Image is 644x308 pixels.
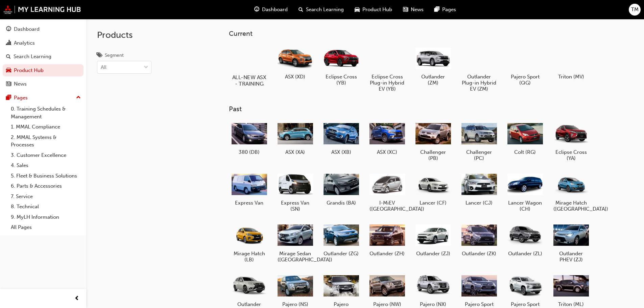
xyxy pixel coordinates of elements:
[3,78,84,90] a: News
[3,37,84,49] a: Analytics
[278,251,313,263] h5: Mirage Sedan ([GEOGRAPHIC_DATA])
[505,119,545,158] a: Colt (RG)
[355,5,360,14] span: car-icon
[97,53,102,59] span: tags-icon
[76,93,81,102] span: up-icon
[3,50,84,63] a: Search Learning
[367,119,407,158] a: ASX (XC)
[232,200,267,206] h5: Express Van
[362,6,392,14] span: Product Hub
[461,251,497,257] h5: Outlander (ZK)
[105,52,124,59] div: Segment
[459,119,499,164] a: Challenger (PC)
[8,132,84,150] a: 2. MMAL Systems & Processes
[553,200,589,212] h5: Mirage Hatch ([GEOGRAPHIC_DATA])
[3,5,81,14] img: mmal
[97,30,151,41] h2: Products
[367,169,407,215] a: I-MiEV ([GEOGRAPHIC_DATA])
[278,301,313,307] h5: Pajero (NS)
[278,149,313,155] h5: ASX (XA)
[3,92,84,104] button: Pages
[229,169,269,209] a: Express Van
[6,26,11,32] span: guage-icon
[429,3,461,17] a: pages-iconPages
[551,43,591,82] a: Triton (MV)
[229,30,613,38] h3: Current
[3,22,84,92] button: DashboardAnalyticsSearch LearningProduct HubNews
[6,54,11,60] span: search-icon
[8,171,84,181] a: 5. Fleet & Business Solutions
[14,25,40,33] div: Dashboard
[505,43,545,88] a: Pajero Sport (QG)
[413,220,453,259] a: Outlander (ZJ)
[262,6,288,14] span: Dashboard
[505,220,545,259] a: Outlander (ZL)
[505,169,545,215] a: Lancer Wagon (CH)
[14,80,27,88] div: News
[369,301,405,307] h5: Pajero (NW)
[507,149,543,155] h5: Colt (RG)
[8,212,84,222] a: 9. MyLH Information
[8,160,84,171] a: 4. Sales
[367,43,407,94] a: Eclipse Cross Plug-in Hybrid EV (YB)
[8,191,84,202] a: 7. Service
[293,3,349,17] a: search-iconSearch Learning
[324,251,359,257] h5: Outlander (ZG)
[415,251,451,257] h5: Outlander (ZJ)
[369,251,405,257] h5: Outlander (ZH)
[306,6,344,14] span: Search Learning
[8,122,84,132] a: 1. MMAL Compliance
[461,200,497,206] h5: Lancer (CJ)
[8,104,84,122] a: 0. Training Schedules & Management
[229,119,269,158] a: 380 (DB)
[369,200,405,212] h5: I-MiEV ([GEOGRAPHIC_DATA])
[144,63,148,72] span: down-icon
[415,301,451,307] h5: Pajero (NX)
[349,3,398,17] a: car-iconProduct Hub
[415,74,451,86] h5: Outlander (ZM)
[413,169,453,209] a: Lancer (CF)
[3,23,84,35] a: Dashboard
[321,119,361,158] a: ASX (XB)
[324,149,359,155] h5: ASX (XB)
[8,222,84,233] a: All Pages
[232,149,267,155] h5: 380 (DB)
[324,200,359,206] h5: Grandis (BA)
[413,119,453,164] a: Challenger (PB)
[461,149,497,161] h5: Challenger (PC)
[230,74,268,87] h5: ALL-NEW ASX - TRAINING
[249,3,293,17] a: guage-iconDashboard
[14,53,51,61] div: Search Learning
[321,169,361,209] a: Grandis (BA)
[6,95,11,101] span: pages-icon
[101,64,106,71] div: All
[459,43,499,94] a: Outlander Plug-in Hybrid EV (ZM)
[631,6,639,14] span: TM
[461,74,497,92] h5: Outlander Plug-in Hybrid EV (ZM)
[278,200,313,212] h5: Express Van (SN)
[551,169,591,215] a: Mirage Hatch ([GEOGRAPHIC_DATA])
[8,181,84,191] a: 6. Parts & Accessories
[321,220,361,259] a: Outlander (ZG)
[6,81,11,87] span: news-icon
[324,74,359,86] h5: Eclipse Cross (YB)
[415,200,451,206] h5: Lancer (CF)
[14,94,28,102] div: Pages
[275,119,315,158] a: ASX (XA)
[442,6,456,14] span: Pages
[229,43,269,88] a: ALL-NEW ASX - TRAINING
[507,200,543,212] h5: Lancer Wagon (CH)
[275,220,315,265] a: Mirage Sedan ([GEOGRAPHIC_DATA])
[6,68,11,74] span: car-icon
[553,251,589,263] h5: Outlander PHEV (ZJ)
[403,5,408,14] span: news-icon
[278,74,313,80] h5: ASX (XD)
[551,220,591,265] a: Outlander PHEV (ZJ)
[459,169,499,209] a: Lancer (CJ)
[553,149,589,161] h5: Eclipse Cross (YA)
[398,3,429,17] a: news-iconNews
[74,294,79,303] span: prev-icon
[553,301,589,307] h5: Triton (ML)
[553,74,589,80] h5: Triton (MV)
